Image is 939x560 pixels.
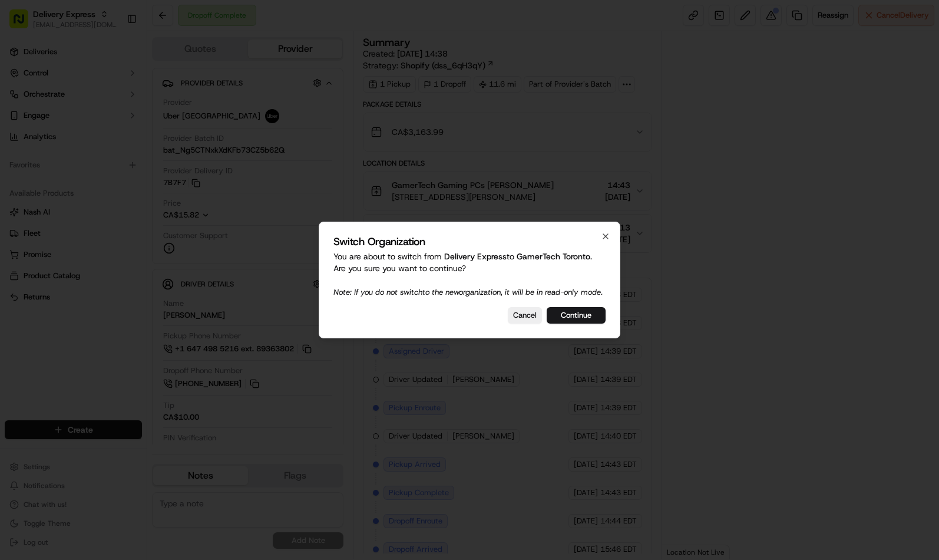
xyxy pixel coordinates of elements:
[508,307,542,324] button: Cancel
[547,307,606,324] button: Continue
[333,287,603,297] span: Note: If you do not switch to the new organization, it will be in read-only mode.
[517,251,590,262] span: GamerTech Toronto
[333,251,606,298] p: You are about to switch from to . Are you sure you want to continue?
[444,251,507,262] span: Delivery Express
[333,236,606,247] h2: Switch Organization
